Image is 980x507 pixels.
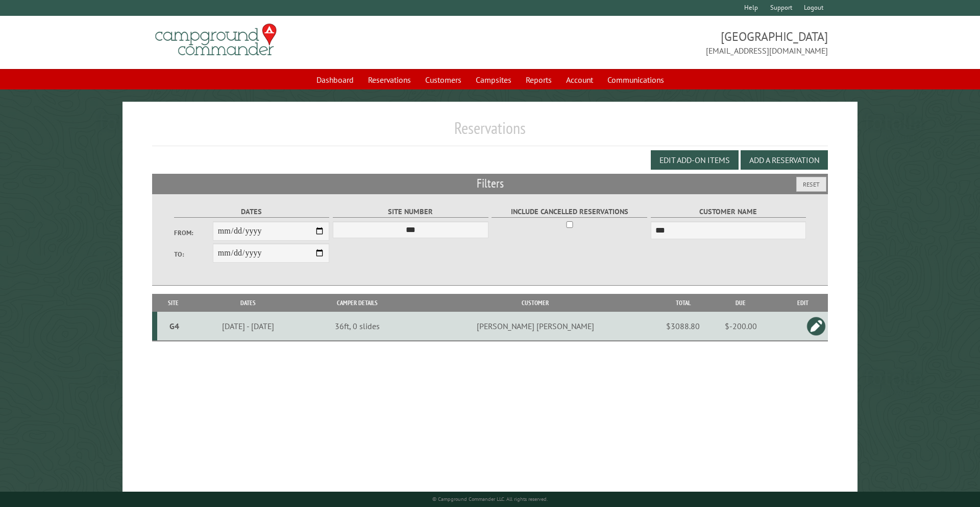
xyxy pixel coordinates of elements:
[161,321,188,331] div: G4
[663,312,703,341] td: $3088.80
[408,294,663,312] th: Customer
[492,206,647,218] label: Include Cancelled Reservations
[152,20,280,60] img: Campground Commander
[419,70,468,89] a: Customers
[778,294,828,312] th: Edit
[306,294,408,312] th: Camper Details
[470,70,518,89] a: Campsites
[306,312,408,341] td: 36ft, 0 slides
[174,249,213,259] label: To:
[741,150,828,170] button: Add a Reservation
[651,150,739,170] button: Edit Add-on Items
[560,70,599,89] a: Account
[703,312,778,341] td: $-200.00
[157,294,190,312] th: Site
[191,321,304,331] div: [DATE] - [DATE]
[796,177,826,192] button: Reset
[651,206,806,218] label: Customer Name
[490,28,828,57] span: [GEOGRAPHIC_DATA] [EMAIL_ADDRESS][DOMAIN_NAME]
[520,70,558,89] a: Reports
[333,206,488,218] label: Site Number
[601,70,670,89] a: Communications
[432,496,548,502] small: © Campground Commander LLC. All rights reserved.
[174,228,213,238] label: From:
[310,70,360,89] a: Dashboard
[174,206,330,218] label: Dates
[152,174,828,193] h2: Filters
[362,70,417,89] a: Reservations
[663,294,703,312] th: Total
[703,294,778,312] th: Due
[152,118,828,146] h1: Reservations
[189,294,306,312] th: Dates
[408,312,663,341] td: [PERSON_NAME] [PERSON_NAME]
